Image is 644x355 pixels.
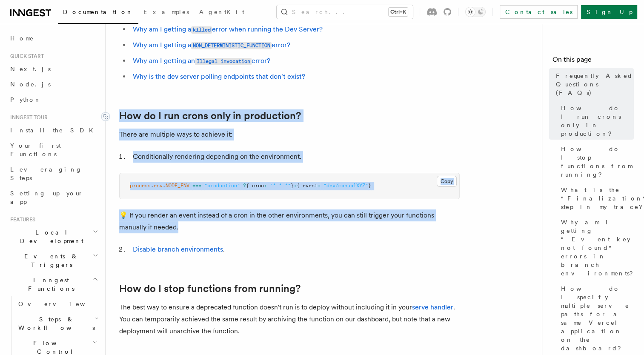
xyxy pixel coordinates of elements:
span: Examples [143,9,189,15]
span: Features [7,216,35,223]
span: Steps & Workflows [15,315,95,332]
span: ? [243,183,246,189]
span: Overview [18,301,106,307]
span: === [192,183,201,189]
button: Copy [437,176,457,187]
a: Python [7,92,100,107]
button: Local Development [7,225,100,249]
span: Why am I getting “Event key not found" errors in branch environments? [561,218,639,278]
a: Overview [15,296,100,312]
a: How do I run crons only in production? [119,110,301,122]
code: Illegal invocation [195,58,252,65]
span: : [264,183,267,189]
button: Search...Ctrl+K [277,5,413,19]
button: Events & Triggers [7,249,100,272]
span: . [151,183,154,189]
span: Home [10,34,34,43]
a: Sign Up [581,5,637,19]
span: { cron [246,183,264,189]
span: "production" [204,183,240,189]
a: Leveraging Steps [7,162,100,186]
span: Python [10,96,41,103]
span: Events & Triggers [7,252,93,269]
a: Why am I getting anIllegal invocationerror? [133,57,270,65]
a: Setting up your app [7,186,100,209]
a: AgentKit [194,3,249,23]
p: The best way to ensure a deprecated function doesn't run is to deploy without including it in you... [119,301,460,337]
span: How do I stop functions from running? [561,145,634,179]
a: Why am I getting aNON_DETERMINISTIC_FUNCTIONerror? [133,41,290,49]
span: Frequently Asked Questions (FAQs) [556,72,634,97]
a: Node.js [7,77,100,92]
span: : [318,183,321,189]
p: There are multiple ways to achieve it: [119,129,460,140]
span: Next.js [10,66,51,72]
a: Next.js [7,61,100,77]
span: env [154,183,163,189]
span: { event [297,183,318,189]
a: Why is the dev server polling endpoints that don't exist? [133,72,305,80]
span: : [294,183,297,189]
a: Home [7,31,100,46]
span: process [130,183,151,189]
span: Local Development [7,228,93,245]
span: Inngest tour [7,114,48,121]
a: Why am I getting “Event key not found" errors in branch environments? [558,215,634,281]
code: killed [191,26,212,34]
a: Disable branch environments [133,245,223,253]
a: How do I stop functions from running? [119,283,301,295]
span: Setting up your app [10,190,83,205]
p: 💡 If you render an event instead of a cron in the other environments, you can still trigger your ... [119,209,460,233]
span: } [368,183,371,189]
span: Install the SDK [10,127,98,134]
span: How do I specify multiple serve paths for a same Vercel application on the dashboard? [561,284,634,352]
span: Inngest Functions [7,276,92,293]
h4: On this page [552,54,634,68]
span: "dev/manualXYZ" [323,183,368,189]
span: AgentKit [199,9,244,15]
span: Node.js [10,81,51,88]
a: Frequently Asked Questions (FAQs) [552,68,634,100]
span: Your first Functions [10,142,61,157]
li: Conditionally rendering depending on the environment. [130,151,460,163]
a: Documentation [58,3,138,24]
a: How do I run crons only in production? [558,100,634,141]
span: Leveraging Steps [10,166,82,181]
a: Your first Functions [7,138,100,162]
a: Why am I getting akillederror when running the Dev Server? [133,25,323,33]
span: . [163,183,166,189]
span: } [291,183,294,189]
a: How do I stop functions from running? [558,141,634,182]
button: Steps & Workflows [15,312,100,335]
a: Contact sales [500,5,578,19]
button: Inngest Functions [7,272,100,296]
a: Examples [138,3,194,23]
li: . [130,243,460,255]
a: What is the "Finalization" step in my trace? [558,182,634,215]
kbd: Ctrl+K [389,8,408,16]
button: Toggle dark mode [465,7,486,17]
a: serve handler [412,303,453,311]
span: Documentation [63,9,133,15]
span: Quick start [7,53,44,60]
span: How do I run crons only in production? [561,104,634,138]
code: NON_DETERMINISTIC_FUNCTION [191,42,272,49]
span: NODE_ENV [166,183,189,189]
a: Install the SDK [7,123,100,138]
